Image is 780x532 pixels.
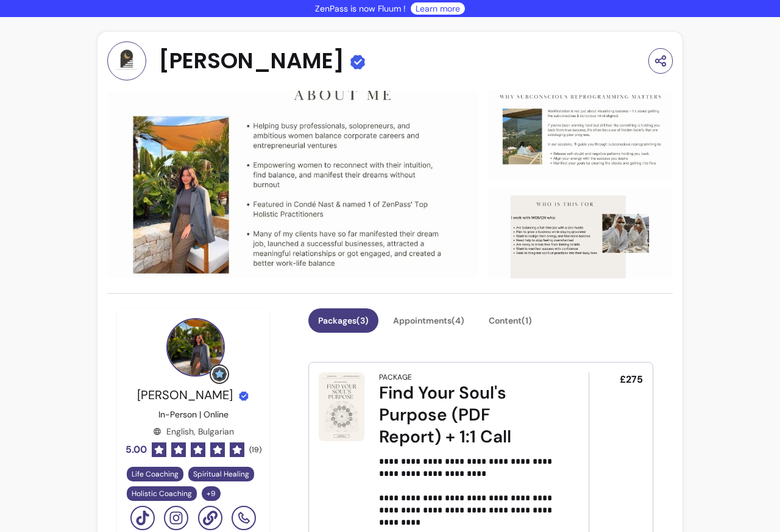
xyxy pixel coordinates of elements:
div: Package [379,372,412,382]
span: Life Coaching [132,469,179,479]
span: ( 19 ) [249,445,261,455]
img: Grow [212,367,227,381]
span: + 9 [204,489,218,498]
p: In-Person | Online [158,408,229,420]
img: Find Your Soul's Purpose (PDF Report) + 1:1 Call [319,372,364,441]
img: Provider image [107,41,146,80]
p: ZenPass is now Fluum ! [315,2,406,15]
button: Packages(3) [308,308,378,333]
div: English, Bulgarian [153,425,234,438]
button: Appointments(4) [383,308,474,333]
span: [PERSON_NAME] [158,49,344,73]
span: [PERSON_NAME] [137,387,233,403]
img: image-1 [487,83,673,188]
div: Find Your Soul's Purpose (PDF Report) + 1:1 Call [379,382,555,448]
span: Spiritual Healing [193,469,249,479]
button: Content(1) [479,308,542,333]
img: image-0 [107,90,480,278]
span: 5.00 [126,442,147,457]
a: Learn more [416,2,460,15]
img: Provider image [166,318,225,377]
img: image-2 [487,181,673,286]
span: Holistic Coaching [132,489,192,498]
